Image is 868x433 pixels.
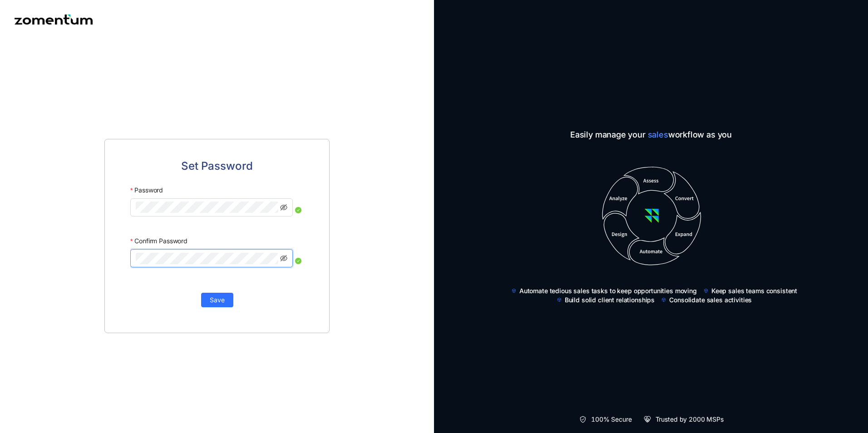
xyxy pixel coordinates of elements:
span: Keep sales teams consistent [711,286,797,295]
span: Easily manage your workflow as you [504,128,798,141]
span: Trusted by 2000 MSPs [656,415,724,424]
span: eye-invisible [280,204,287,211]
span: eye-invisible [280,255,287,262]
span: sales [648,130,668,139]
span: Build solid client relationships [565,295,655,305]
span: 100% Secure [591,415,631,424]
span: Set Password [181,157,253,175]
img: Zomentum logo [15,15,93,25]
span: Save [210,295,225,305]
span: Consolidate sales activities [669,295,752,305]
label: Confirm Password [130,233,187,249]
keeper-lock: Open Keeper Popup [266,253,277,264]
input: Confirm Password [136,253,278,264]
label: Password [130,182,163,198]
span: Automate tedious sales tasks to keep opportunities moving [519,286,697,295]
button: Save [201,293,233,307]
input: Password [136,202,278,213]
